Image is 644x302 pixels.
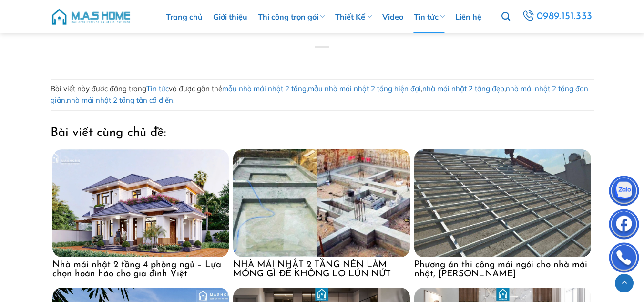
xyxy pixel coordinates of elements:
[51,123,594,143] h3: Bài viết cùng chủ đề:
[52,257,229,279] a: Nhà mái nhật 2 tầng 4 phòng ngủ – Lựa chọn hoàn hảo cho gia đình Việt
[233,257,410,279] a: NHÀ MÁI NHẬT 2 TẦNG NÊN LÀM MÓNG GÌ ĐỂ KHÔNG LO LÚN NỨT
[501,7,510,27] a: Tìm kiếm
[610,245,638,273] img: Phone
[51,2,132,31] img: M.A.S HOME – Tổng Thầu Thiết Kế Và Xây Nhà Trọn Gói
[146,84,169,93] a: Tin tức
[52,149,229,257] img: Nhà mái nhật 2 tầng 4 phòng ngủ - Lựa chọn hoàn hảo cho gia đình Việt 29
[308,84,421,93] a: mẫu nhà mái nhật 2 tầng hiện đại
[422,84,504,93] a: nhà mái nhật 2 tầng đẹp
[615,274,634,292] a: Lên đầu trang
[610,178,638,207] img: Zalo
[233,149,410,257] img: NHÀ MÁI NHẬT 2 TẦNG NÊN LÀM MÓNG GÌ ĐỂ KHÔNG LO LÚN NỨT 30
[67,95,173,104] a: nhà mái nhật 2 tầng tân cổ điển
[610,211,638,240] img: Facebook
[537,9,593,25] span: 0989.151.333
[521,8,593,25] a: 0989.151.333
[51,79,594,112] footer: Bài viết này được đăng trong và được gắn thẻ , , , , .
[222,84,307,93] a: mẫu nhà mái nhật 2 tầng
[414,149,591,257] img: Phương án thi công mái ngói cho nhà mái nhật, mái thái 31
[414,257,591,279] a: Phương án thi công mái ngói cho nhà mái nhật, [PERSON_NAME]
